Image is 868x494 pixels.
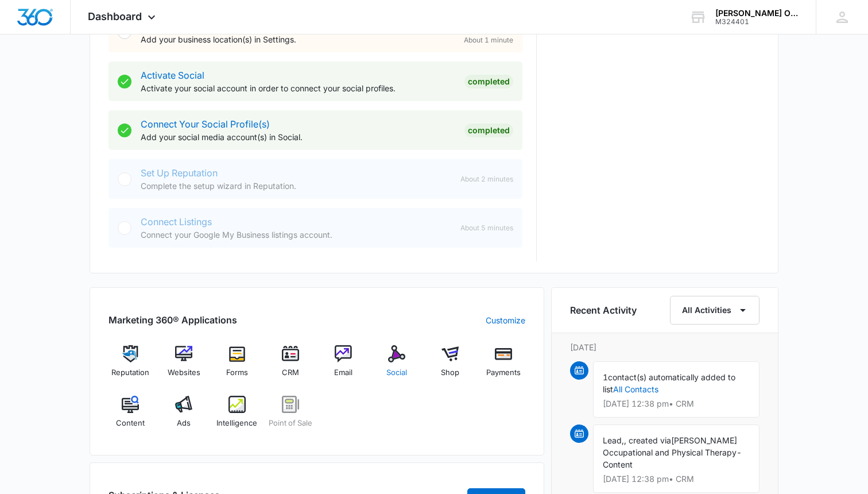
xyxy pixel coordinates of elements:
span: About 1 minute [464,35,513,45]
a: Social [375,345,419,387]
p: [DATE] [570,341,759,353]
span: Point of Sale [269,418,312,429]
span: About 5 minutes [460,223,513,233]
button: All Activities [670,296,759,325]
a: Intelligence [215,396,259,437]
span: Forms [226,367,248,379]
span: Email [334,367,352,379]
a: Email [321,345,366,387]
span: Shop [441,367,459,379]
p: Add your social media account(s) in Social. [141,131,455,143]
a: Reputation [108,345,153,387]
p: [DATE] 12:38 pm • CRM [603,475,750,483]
a: Customize [486,314,525,326]
a: Activate Social [141,70,204,81]
span: Social [386,367,407,379]
p: Connect your Google My Business listings account. [141,229,451,241]
span: CRM [282,367,299,379]
a: Shop [428,345,472,387]
p: [DATE] 12:38 pm • CRM [603,400,750,408]
h6: Recent Activity [570,303,637,317]
p: Add your business location(s) in Settings. [141,33,441,45]
a: CRM [268,345,312,387]
span: Intelligence [216,418,257,429]
a: All Contacts [613,384,658,394]
a: Point of Sale [268,396,312,437]
h2: Marketing 360® Applications [108,313,237,327]
a: Content [108,396,153,437]
span: , created via [624,435,671,445]
span: Payments [486,367,521,379]
span: Ads [177,418,191,429]
span: Reputation [111,367,149,379]
a: Ads [162,396,206,437]
p: Activate your social account in order to connect your social profiles. [141,82,455,94]
span: Websites [168,367,200,379]
span: contact(s) automatically added to list [603,372,735,394]
div: Completed [464,75,513,88]
span: About 2 minutes [460,174,513,184]
a: Websites [162,345,206,387]
p: Complete the setup wizard in Reputation. [141,180,451,192]
a: Connect Your Social Profile(s) [141,118,270,130]
span: [PERSON_NAME] Occupational and Physical Therapy- Content [603,435,742,469]
div: Completed [464,123,513,137]
a: Payments [481,345,525,387]
span: 1 [603,372,608,382]
span: Lead, [603,435,624,445]
div: account name [715,9,799,18]
span: Content [116,418,145,429]
span: Dashboard [88,10,142,22]
div: account id [715,18,799,26]
a: Forms [215,345,259,387]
